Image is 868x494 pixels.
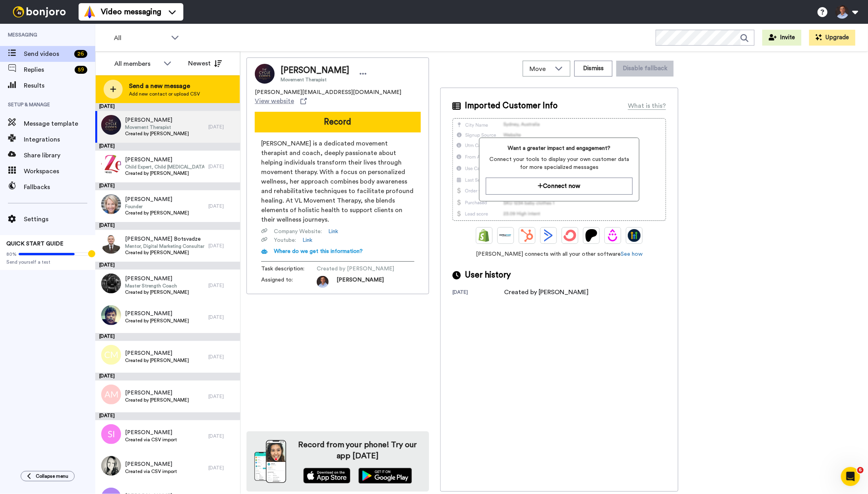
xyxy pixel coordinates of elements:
[125,243,204,249] span: Mentor, Digital Marketing Consultant
[114,33,167,43] span: All
[36,473,68,479] span: Collapse menu
[208,163,236,170] div: [DATE]
[24,49,71,59] span: Send videos
[95,143,240,151] div: [DATE]
[125,116,189,124] span: [PERSON_NAME]
[125,310,189,318] span: [PERSON_NAME]
[255,88,401,96] span: [PERSON_NAME][EMAIL_ADDRESS][DOMAIN_NAME]
[74,50,87,58] div: 26
[486,155,632,171] span: Connect your tools to display your own customer data for more specialized messages
[317,265,394,273] span: Created by [PERSON_NAME]
[585,229,598,242] img: Patreon
[857,467,864,473] span: 6
[24,135,95,144] span: Integrations
[261,265,317,273] span: Task description :
[125,429,177,437] span: [PERSON_NAME]
[24,167,95,176] span: Workspaces
[255,112,421,132] button: Record
[328,228,338,236] a: Link
[101,305,121,325] img: c176aa2a-add4-465c-abc1-b2cd981f175f.jpg
[302,236,312,244] a: Link
[255,96,307,106] a: View website
[274,236,296,244] span: Youtube :
[125,460,177,468] span: [PERSON_NAME]
[317,276,329,288] img: 58f6fc47-ee81-46e3-887d-5f2ac28e0929-1583387762.jpg
[6,251,17,257] span: 80%
[254,440,286,483] img: download
[125,203,189,210] span: Founder
[125,349,189,357] span: [PERSON_NAME]
[274,228,322,236] span: Company Website :
[486,144,632,152] span: Want a greater impact and engagement?
[125,318,189,324] span: Created by [PERSON_NAME]
[101,234,121,254] img: b8eec783-2b4c-4384-9633-5cb34e8bcdbb.jpg
[841,467,860,486] iframe: Intercom live chat
[465,269,511,281] span: User history
[208,203,236,209] div: [DATE]
[452,289,504,297] div: [DATE]
[521,229,533,242] img: Hubspot
[574,61,612,77] button: Dismiss
[261,139,414,224] span: [PERSON_NAME] is a dedicated movement therapist and coach, deeply passionate about helping indivi...
[125,195,189,203] span: [PERSON_NAME]
[621,251,643,257] a: See how
[255,64,275,84] img: Image of Vanessa Leone
[628,229,641,242] img: GoHighLevel
[208,314,236,320] div: [DATE]
[95,412,240,420] div: [DATE]
[465,100,558,112] span: Imported Customer Info
[125,468,177,475] span: Created via CSV import
[125,124,189,130] span: Movement Therapist
[125,156,204,164] span: [PERSON_NAME]
[95,373,240,381] div: [DATE]
[88,250,95,257] div: Tooltip anchor
[337,276,384,288] span: [PERSON_NAME]
[101,6,161,17] span: Video messaging
[628,101,666,111] div: What is this?
[95,262,240,270] div: [DATE]
[208,393,236,400] div: [DATE]
[529,64,551,74] span: Move
[125,283,189,289] span: Master Strength Coach
[208,243,236,249] div: [DATE]
[303,468,350,484] img: appstore
[125,437,177,443] span: Created via CSV import
[95,182,240,190] div: [DATE]
[101,155,121,174] img: cd6072b7-5527-4111-8cd5-4364840d1eb4.png
[10,6,69,17] img: bj-logo-header-white.svg
[208,465,236,471] div: [DATE]
[606,229,619,242] img: Drip
[499,229,512,242] img: Ontraport
[452,250,666,258] span: [PERSON_NAME] connects with all your other software
[208,354,236,360] div: [DATE]
[125,289,189,295] span: Created by [PERSON_NAME]
[255,96,294,106] span: View website
[281,65,349,77] span: [PERSON_NAME]
[6,241,64,247] span: QUICK START GUIDE
[24,214,95,224] span: Settings
[95,103,240,111] div: [DATE]
[125,164,204,170] span: Child Expert, Child [MEDICAL_DATA]
[208,282,236,289] div: [DATE]
[24,182,95,192] span: Fallbacks
[129,81,200,91] span: Send a new message
[809,30,855,46] button: Upgrade
[564,229,576,242] img: ConvertKit
[486,178,632,195] button: Connect now
[125,210,189,216] span: Created by [PERSON_NAME]
[83,6,96,18] img: vm-color.svg
[125,357,189,364] span: Created by [PERSON_NAME]
[101,456,121,476] img: 83ac42d2-1881-4c0c-b8bc-dd02e751c87c.jpeg
[24,119,95,128] span: Message template
[24,151,95,160] span: Share library
[101,194,121,214] img: 1c034c6d-99cf-42df-a853-7ff1794f58c1.jpg
[101,424,121,444] img: si.png
[616,61,674,77] button: Disable fallback
[274,249,363,254] span: Where do we get this information?
[125,249,204,256] span: Created by [PERSON_NAME]
[478,229,491,242] img: Shopify
[6,259,89,265] span: Send yourself a test
[125,275,189,283] span: [PERSON_NAME]
[294,439,421,461] h4: Record from your phone! Try our app [DATE]
[125,389,189,397] span: [PERSON_NAME]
